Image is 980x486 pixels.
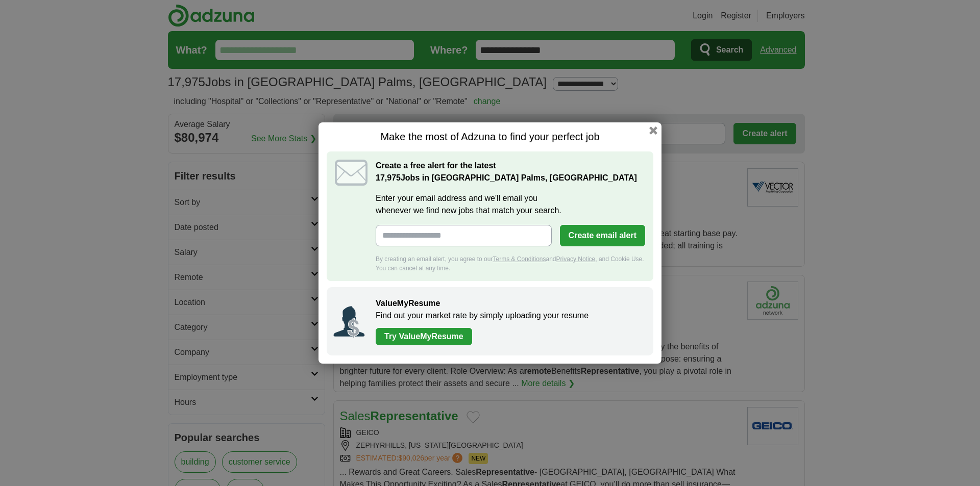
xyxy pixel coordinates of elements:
[335,160,367,186] img: icon_email.svg
[327,131,653,143] h1: Make the most of Adzuna to find your perfect job
[493,255,546,263] a: Terms & Conditions
[556,255,596,263] a: Privacy Notice
[376,254,645,273] div: By creating an email alert, you agree to our and , and Cookie Use. You can cancel at any time.
[376,192,645,217] label: Enter your email address and we'll email you whenever we find new jobs that match your search.
[560,225,645,246] button: Create email alert
[376,297,643,310] h2: ValueMyResume
[376,172,401,184] span: 17,975
[376,173,637,182] strong: Jobs in [GEOGRAPHIC_DATA] Palms, [GEOGRAPHIC_DATA]
[376,160,645,184] h2: Create a free alert for the latest
[376,328,472,345] a: Try ValueMyResume
[376,310,643,322] p: Find out your market rate by simply uploading your resume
